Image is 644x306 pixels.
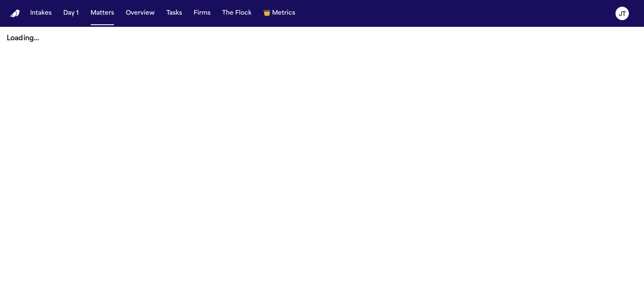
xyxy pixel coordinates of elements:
button: Firms [190,6,214,21]
button: Intakes [27,6,55,21]
button: Day 1 [60,6,82,21]
a: Home [10,10,20,18]
button: crownMetrics [260,6,299,21]
button: Tasks [163,6,185,21]
button: The Flock [219,6,255,21]
img: Finch Logo [10,10,20,18]
button: Overview [122,6,158,21]
p: Loading... [7,34,637,44]
button: Matters [87,6,117,21]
